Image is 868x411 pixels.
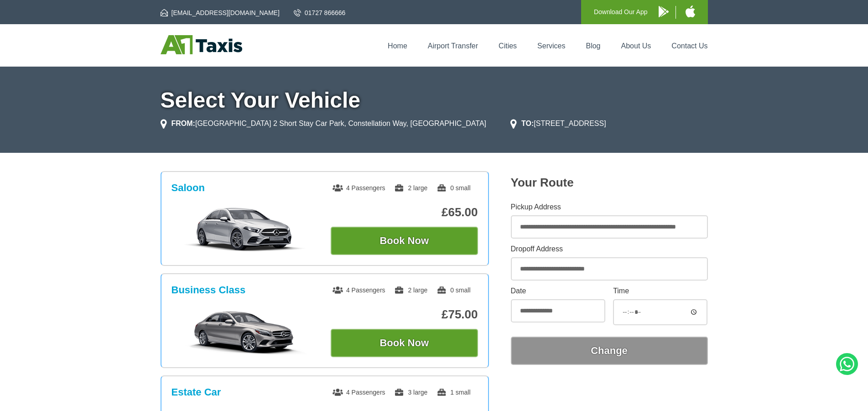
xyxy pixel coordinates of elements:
[331,307,478,322] p: £75.00
[333,184,385,192] span: 4 Passengers
[537,42,565,50] a: Services
[172,386,221,398] h3: Estate Car
[161,35,242,54] img: A1 Taxis St Albans LTD
[161,8,280,17] a: [EMAIL_ADDRESS][DOMAIN_NAME]
[437,286,470,294] span: 0 small
[331,227,478,255] button: Book Now
[172,120,195,127] strong: FROM:
[161,118,487,129] li: [GEOGRAPHIC_DATA] 2 Short Stay Car Park, Constellation Way, [GEOGRAPHIC_DATA]
[511,245,708,253] label: Dropoff Address
[331,329,478,357] button: Book Now
[511,176,708,190] h2: Your Route
[176,309,313,354] img: Business Class
[686,5,695,17] img: A1 Taxis iPhone App
[161,89,708,111] h1: Select Your Vehicle
[428,42,478,50] a: Airport Transfer
[613,287,707,295] label: Time
[671,42,707,50] a: Contact Us
[511,337,708,365] button: Change
[394,286,427,294] span: 2 large
[621,42,651,50] a: About Us
[333,389,385,396] span: 4 Passengers
[331,205,478,219] p: £65.00
[511,287,605,295] label: Date
[586,42,600,50] a: Blog
[510,118,606,129] li: [STREET_ADDRESS]
[388,42,407,50] a: Home
[594,6,648,18] p: Download Our App
[499,42,517,50] a: Cities
[394,389,427,396] span: 3 large
[172,284,246,296] h3: Business Class
[172,182,205,194] h3: Saloon
[176,207,313,252] img: Saloon
[294,8,346,17] a: 01727 866666
[659,6,669,17] img: A1 Taxis Android App
[437,184,470,192] span: 0 small
[521,120,534,127] strong: TO:
[333,286,385,294] span: 4 Passengers
[437,389,470,396] span: 1 small
[394,184,427,192] span: 2 large
[511,203,708,211] label: Pickup Address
